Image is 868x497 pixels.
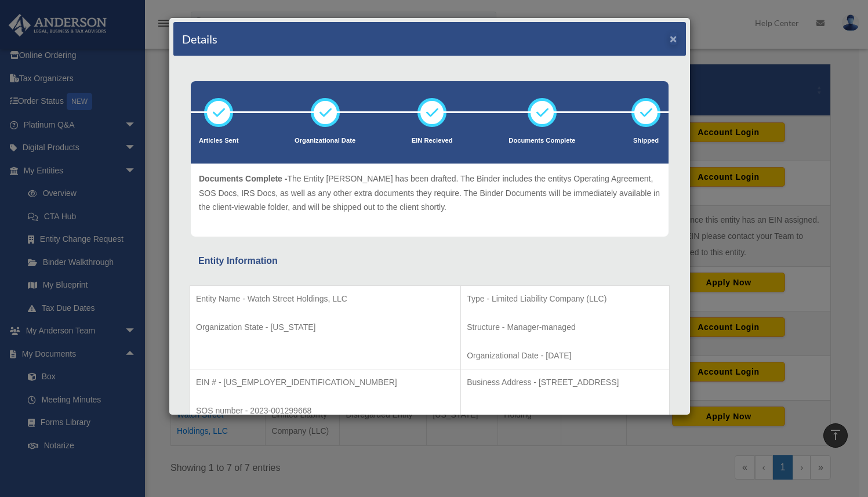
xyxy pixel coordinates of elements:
p: Business Address - [STREET_ADDRESS] [467,375,663,390]
p: EIN Recieved [412,135,453,147]
p: Shipped [631,135,660,147]
p: Organizational Date [295,135,355,147]
p: Articles Sent [199,135,238,147]
p: EIN # - [US_EMPLOYER_IDENTIFICATION_NUMBER] [196,375,455,390]
p: Organizational Date - [DATE] [467,349,663,363]
p: The Entity [PERSON_NAME] has been drafted. The Binder includes the entitys Operating Agreement, S... [199,172,660,215]
div: Entity Information [198,253,661,269]
h4: Details [182,31,217,47]
p: Documents Complete [509,135,575,147]
p: Organization State - [US_STATE] [196,320,455,335]
p: Entity Name - Watch Street Holdings, LLC [196,292,455,306]
p: Structure - Manager-managed [467,320,663,335]
button: × [670,32,677,45]
p: Type - Limited Liability Company (LLC) [467,292,663,306]
span: Documents Complete - [199,174,287,183]
p: SOS number - 2023-001299668 [196,404,455,418]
